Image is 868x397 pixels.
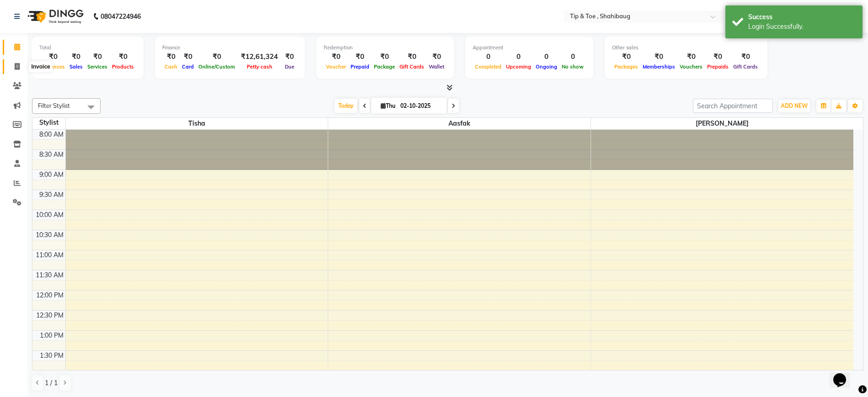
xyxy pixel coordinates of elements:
div: ₹0 [612,52,640,62]
span: Vouchers [677,64,705,70]
span: Petty cash [245,64,275,70]
img: logo [23,4,86,29]
div: ₹12,61,324 [237,52,282,62]
span: Packages [612,64,640,70]
span: Voucher [324,64,348,70]
div: 9:30 AM [37,190,65,200]
span: Prepaids [705,64,731,70]
div: Stylist [32,118,65,127]
div: ₹0 [397,52,426,62]
div: Login Successfully. [748,22,856,32]
div: ₹0 [348,52,372,62]
div: ₹0 [324,52,348,62]
div: Finance [162,44,298,52]
div: Total [39,44,136,52]
div: 0 [559,52,586,62]
div: Other sales [612,44,760,52]
span: 1 / 1 [45,378,58,388]
span: Upcoming [504,64,533,70]
span: Wallet [426,64,447,70]
div: ₹0 [705,52,731,62]
div: 10:30 AM [34,230,65,240]
span: Thu [378,102,398,109]
div: ₹0 [372,52,397,62]
span: Products [110,64,136,70]
div: ₹0 [677,52,705,62]
div: Success [748,12,856,22]
input: Search Appointment [693,99,773,113]
span: Today [335,99,357,113]
span: Sales [67,64,85,70]
span: Online/Custom [196,64,237,70]
div: ₹0 [180,52,196,62]
span: Prepaid [348,64,372,70]
div: ₹0 [85,52,110,62]
span: Gift Cards [397,64,426,70]
div: Appointment [473,44,586,52]
div: 0 [473,52,504,62]
span: Cash [162,64,180,70]
span: Due [282,64,297,70]
div: ₹0 [162,52,180,62]
span: [PERSON_NAME] [591,118,853,129]
div: ₹0 [196,52,237,62]
span: Memberships [640,64,677,70]
div: 12:30 PM [34,311,65,320]
div: 11:00 AM [34,250,65,260]
span: ADD NEW [781,102,808,109]
div: 0 [533,52,559,62]
div: 8:30 AM [37,150,65,159]
div: ₹0 [640,52,677,62]
span: Gift Cards [731,64,760,70]
button: ADD NEW [778,100,810,112]
span: Package [372,64,397,70]
div: 8:00 AM [37,130,65,139]
div: 1:00 PM [38,331,65,340]
div: 0 [504,52,533,62]
input: 2025-10-02 [398,99,443,113]
span: Card [180,64,196,70]
div: Invoice [29,61,52,72]
div: ₹0 [426,52,447,62]
div: 1:30 PM [38,351,65,360]
span: Filter Stylist [38,102,70,109]
div: ₹0 [39,52,67,62]
div: ₹0 [110,52,136,62]
div: ₹0 [67,52,85,62]
span: Tisha [66,118,328,129]
div: 11:30 AM [34,270,65,280]
div: Redemption [324,44,447,52]
div: ₹0 [282,52,298,62]
div: 10:00 AM [34,210,65,220]
div: ₹0 [731,52,760,62]
span: Completed [473,64,504,70]
b: 08047224946 [101,4,141,29]
span: Services [85,64,110,70]
span: Ongoing [533,64,559,70]
iframe: chat widget [830,360,859,388]
span: No show [559,64,586,70]
div: 9:00 AM [37,170,65,180]
span: Aasfak [328,118,591,129]
div: 12:00 PM [34,291,65,300]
